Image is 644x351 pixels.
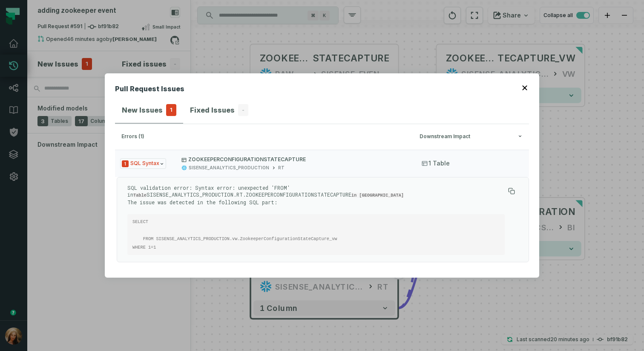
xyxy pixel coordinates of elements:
[133,193,147,198] code: Table
[115,177,529,262] div: Issue TypeZOOKEEPERCONFIGURATIONSTATECAPTURESISENSE_ANALYTICS_PRODUCTIONRT1 Table
[181,156,406,163] p: ZOOKEEPERCONFIGURATIONSTATECAPTURE
[189,165,269,171] div: SISENSE_ANALYTICS_PRODUCTION
[121,133,523,140] button: errors (1)Downstream Impact
[122,160,129,167] span: Severity
[166,104,176,116] span: 1
[351,193,404,198] code: in [GEOGRAPHIC_DATA]
[238,104,248,116] span: -
[115,84,184,97] h2: Pull Request Issues
[115,150,529,177] button: Issue TypeZOOKEEPERCONFIGURATIONSTATECAPTURESISENSE_ANALYTICS_PRODUCTIONRT1 Table
[420,133,523,140] div: Downstream Impact
[120,158,166,169] span: Issue Type
[422,159,450,168] span: 1 Table
[122,105,163,115] h4: New Issues
[127,184,505,206] p: SQL validation error: Syntax error: unexpected 'FROM' in SISENSE_ANALYTICS_PRODUCTION.RT.ZOOKEEPE...
[115,150,529,267] div: errors (1)Downstream Impact
[190,105,235,115] h4: Fixed Issues
[121,133,414,140] div: errors (1)
[132,219,337,250] code: SELECT FROM SISENSE_ANALYTICS_PRODUCTION.vw.ZookeeperConfigurationStateCapture_vw WHERE 1=1
[278,165,285,171] div: RT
